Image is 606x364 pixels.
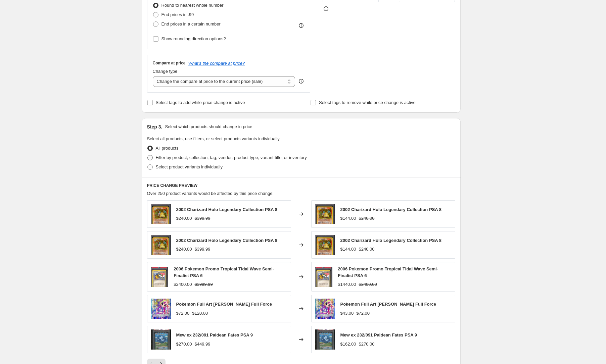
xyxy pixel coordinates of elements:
span: Pokemon Full Art [PERSON_NAME] Full Force [176,302,272,307]
div: $2400.00 [174,281,192,288]
img: pkm055_80x.jpg [151,235,171,255]
div: $240.00 [176,246,192,253]
div: $144.00 [340,215,356,222]
div: $1440.00 [338,281,356,288]
span: 2006 Pokemon Promo Tropical Tidal Wave Semi-Finalist PSA 6 [338,266,438,278]
h2: Step 3. [147,123,162,130]
h3: Compare at price [153,60,186,66]
p: Select which products should change in price [165,123,252,130]
strike: $270.00 [359,341,375,348]
img: img070_80x.jpg [315,299,335,319]
span: Over 250 product variants would be affected by this price change: [147,191,274,196]
div: help [298,78,305,85]
img: pkm043_80x.jpg [151,204,171,224]
span: Select all products, use filters, or select products variants individually [147,136,280,141]
span: 2006 Pokemon Promo Tropical Tidal Wave Semi-Finalist PSA 6 [174,266,274,278]
img: pkm055_80x.jpg [315,235,335,255]
strike: $240.00 [359,215,375,222]
span: Show rounding direction options? [161,36,226,41]
span: Mew ex 232/091 Paldean Fates PSA 9 [176,332,253,337]
div: $240.00 [176,215,192,222]
span: Select tags to add while price change is active [156,100,245,105]
span: 2002 Charizard Holo Legendary Collection PSA 8 [340,238,442,243]
span: Pokemon Full Art [PERSON_NAME] Full Force [340,302,436,307]
span: 2002 Charizard Holo Legendary Collection PSA 8 [176,238,278,243]
img: pkm011_80x.jpg [315,267,333,287]
span: Round to nearest whole number [161,3,224,8]
img: pkm043_80x.jpg [315,204,335,224]
div: $270.00 [176,341,192,348]
img: img083_80x.jpg [315,329,335,350]
span: End prices in .99 [161,12,194,17]
span: Mew ex 232/091 Paldean Fates PSA 9 [340,332,417,337]
div: $162.00 [340,341,356,348]
span: End prices in a certain number [161,21,221,27]
img: img083_80x.jpg [151,329,171,350]
span: 2002 Charizard Holo Legendary Collection PSA 8 [176,207,278,212]
strike: $120.00 [192,310,208,317]
strike: $3999.99 [194,281,213,288]
div: $72.00 [176,310,190,317]
h6: PRICE CHANGE PREVIEW [147,183,455,188]
span: Change type [153,69,178,74]
span: Filter by product, collection, tag, vendor, product type, variant title, or inventory [156,155,307,160]
span: Select product variants individually [156,164,223,169]
button: What's the compare at price? [188,61,245,66]
span: Select tags to remove while price change is active [319,100,416,105]
strike: $72.00 [356,310,370,317]
div: $43.00 [340,310,354,317]
span: 2002 Charizard Holo Legendary Collection PSA 8 [340,207,442,212]
strike: $2400.00 [359,281,377,288]
span: All products [156,146,179,151]
strike: $399.99 [195,215,211,222]
strike: $449.99 [195,341,211,348]
strike: $240.00 [359,246,375,253]
div: $144.00 [340,246,356,253]
img: pkm011_80x.jpg [151,267,169,287]
img: img070_80x.jpg [151,299,171,319]
strike: $399.99 [195,246,211,253]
